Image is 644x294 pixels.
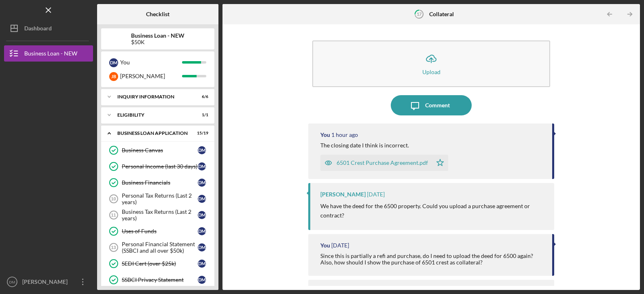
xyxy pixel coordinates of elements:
[9,280,15,284] text: DM
[320,142,409,149] div: The closing date I think is incorrect.
[24,45,77,64] div: Business Loan - NEW
[105,158,210,175] a: Personal Income (last 30 days)DM
[122,147,198,153] div: Business Canvas
[331,242,349,249] time: 2025-08-26 17:42
[105,239,210,256] a: 13Personal Financial Statement (SSBCI and all over $50k)DM
[122,163,198,170] div: Personal Income (last 30 days)
[105,142,210,158] a: Business CanvasDM
[320,155,448,171] button: 6501 Crest Purchase Agreement.pdf
[194,94,208,99] div: 6 / 6
[120,55,182,69] div: You
[105,191,210,207] a: 10Personal Tax Returns (Last 2 years)DM
[122,179,198,186] div: Business Financials
[105,175,210,191] a: Business FinancialsDM
[120,69,182,83] div: [PERSON_NAME]
[105,272,210,288] a: SSBCI Privacy StatementDM
[367,191,385,198] time: 2025-08-26 18:00
[198,146,206,154] div: D M
[111,213,116,217] tspan: 11
[198,211,206,219] div: D M
[312,40,550,87] button: Upload
[105,207,210,223] a: 11Business Tax Returns (Last 2 years)DM
[198,243,206,251] div: D M
[198,260,206,268] div: D M
[4,274,93,290] button: DM[PERSON_NAME]
[320,191,366,198] div: [PERSON_NAME]
[198,195,206,203] div: D M
[198,162,206,170] div: D M
[117,113,188,117] div: ELIGIBILITY
[105,256,210,272] a: SEDI Cert (over $25k)DM
[122,228,198,234] div: Uses of Funds
[111,245,116,250] tspan: 13
[105,223,210,239] a: Uses of FundsDM
[4,20,93,36] button: Dashboard
[198,227,206,235] div: D M
[122,192,198,205] div: Personal Tax Returns (Last 2 years)
[111,196,116,201] tspan: 10
[117,94,188,99] div: INQUIRY INFORMATION
[429,11,454,17] b: Collateral
[109,72,118,81] div: J B
[422,69,441,75] div: Upload
[122,209,198,222] div: Business Tax Returns (Last 2 years)
[146,11,169,17] b: Checklist
[131,32,184,39] b: Business Loan - NEW
[4,45,93,62] button: Business Loan - NEW
[122,260,198,267] div: SEDI Cert (over $25k)
[416,11,422,17] tspan: 17
[122,277,198,283] div: SSBCI Privacy Statement
[194,131,208,136] div: 15 / 19
[337,160,428,166] div: 6501 Crest Purchase Agreement.pdf
[194,113,208,117] div: 1 / 1
[122,241,198,254] div: Personal Financial Statement (SSBCI and all over $50k)
[131,39,184,45] div: $50K
[117,131,188,136] div: BUSINESS LOAN APPLICATION
[331,132,358,138] time: 2025-09-04 17:35
[320,202,546,220] p: We have the deed for the 6500 property. Could you upload a purchase agreement or contract?
[20,274,73,292] div: [PERSON_NAME]
[320,253,544,266] div: Since this is partially a refi and purchase, do I need to upload the deed for 6500 again? Also, h...
[198,276,206,284] div: D M
[109,58,118,67] div: D M
[320,132,330,138] div: You
[198,179,206,187] div: D M
[24,20,52,38] div: Dashboard
[425,95,450,115] div: Comment
[391,95,472,115] button: Comment
[320,242,330,249] div: You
